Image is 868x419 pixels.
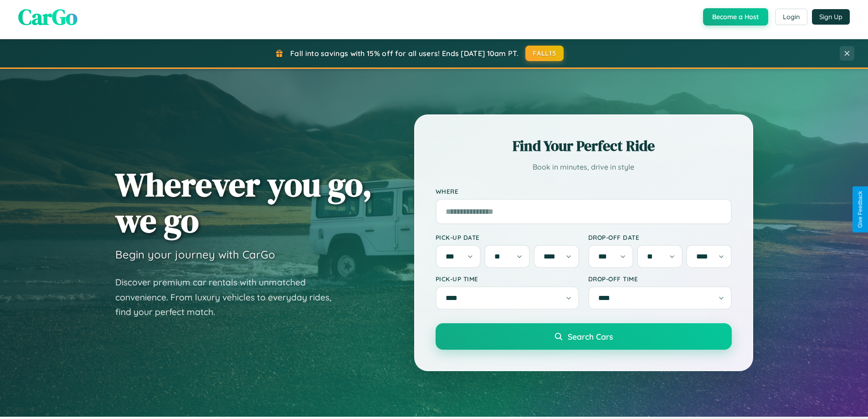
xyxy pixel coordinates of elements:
button: Login [775,9,807,25]
p: Discover premium car rentals with unmatched convenience. From luxury vehicles to everyday rides, ... [115,275,343,320]
label: Pick-up Date [436,233,579,241]
label: Where [436,187,732,195]
span: Search Cars [568,331,613,341]
span: CarGo [18,2,77,32]
h2: Find Your Perfect Ride [436,136,732,156]
div: Give Feedback [857,191,863,228]
span: Fall into savings with 15% off for all users! Ends [DATE] 10am PT. [290,49,519,58]
label: Drop-off Date [588,233,732,241]
label: Pick-up Time [436,275,579,283]
button: FALL15 [525,46,564,61]
h1: Wherever you go, we go [115,166,372,238]
h3: Begin your journey with CarGo [115,248,275,261]
button: Sign Up [812,9,850,25]
label: Drop-off Time [588,275,732,283]
button: Search Cars [436,323,732,350]
p: Book in minutes, drive in style [436,160,732,174]
button: Become a Host [703,8,768,26]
